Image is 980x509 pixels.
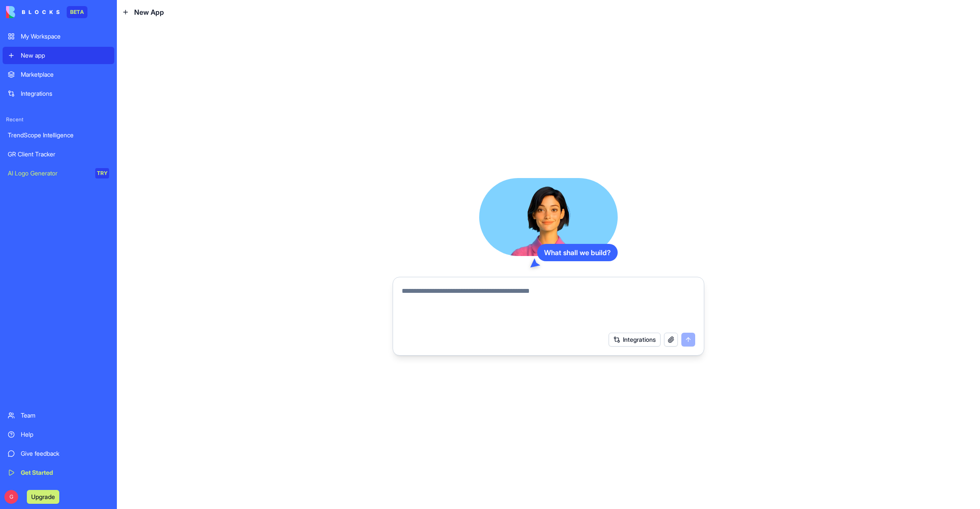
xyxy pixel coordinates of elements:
[6,6,60,18] img: logo
[3,426,114,443] a: Help
[8,131,109,139] div: TrendScope Intelligence
[21,449,109,458] div: Give feedback
[6,6,87,18] a: BETA
[134,7,164,17] span: New App
[3,445,114,462] a: Give feedback
[3,165,114,182] a: AI Logo GeneratorTRY
[21,51,109,60] div: New app
[3,407,114,424] a: Team
[21,411,109,420] div: Team
[609,333,661,347] button: Integrations
[8,150,109,159] div: GR Client Tracker
[3,464,114,481] a: Get Started
[21,70,109,79] div: Marketplace
[3,66,114,83] a: Marketplace
[3,126,114,144] a: TrendScope Intelligence
[3,116,114,123] span: Recent
[95,168,109,178] div: TRY
[3,85,114,102] a: Integrations
[27,492,59,501] a: Upgrade
[67,6,87,18] div: BETA
[21,468,109,477] div: Get Started
[21,430,109,439] div: Help
[3,47,114,64] a: New app
[3,146,114,163] a: GR Client Tracker
[4,490,18,504] span: G
[537,244,618,261] div: What shall we build?
[21,89,109,98] div: Integrations
[3,28,114,45] a: My Workspace
[8,169,89,178] div: AI Logo Generator
[21,32,109,41] div: My Workspace
[27,490,59,504] button: Upgrade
